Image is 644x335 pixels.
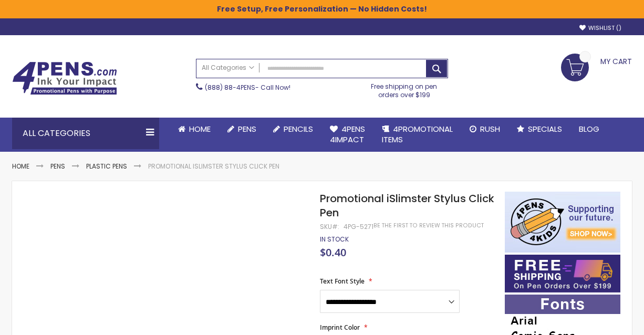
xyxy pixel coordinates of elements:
[321,118,373,152] a: 4Pens4impact
[189,123,211,134] span: Home
[12,118,159,149] div: All Categories
[205,83,290,92] span: - Call Now!
[382,123,453,145] span: 4PROMOTIONAL ITEMS
[579,24,621,32] a: Wishlist
[505,255,620,292] img: Free shipping on orders over $199
[320,222,339,231] strong: SKU
[202,64,254,72] span: All Categories
[265,118,321,141] a: Pencils
[50,162,65,171] a: Pens
[196,59,259,77] a: All Categories
[219,118,265,141] a: Pens
[12,61,117,95] img: 4Pens Custom Pens and Promotional Products
[320,323,360,332] span: Imprint Color
[205,83,255,92] a: (888) 88-4PENS
[508,118,570,141] a: Specials
[528,123,562,134] span: Specials
[505,192,620,253] img: 4pens 4 kids
[579,123,599,134] span: Blog
[320,191,494,220] span: Promotional iSlimster Stylus Click Pen
[284,123,313,134] span: Pencils
[461,118,508,141] a: Rush
[373,222,484,229] a: Be the first to review this product
[570,118,608,141] a: Blog
[480,123,500,134] span: Rush
[238,123,256,134] span: Pens
[86,162,127,171] a: Plastic Pens
[320,245,346,259] span: $0.40
[360,78,449,99] div: Free shipping on pen orders over $199
[330,123,365,145] span: 4Pens 4impact
[12,162,29,171] a: Home
[170,118,219,141] a: Home
[373,118,461,152] a: 4PROMOTIONALITEMS
[344,223,373,231] div: 4PG-5271
[320,277,365,286] span: Text Font Style
[320,235,349,244] div: Availability
[320,235,349,244] span: In stock
[148,162,279,171] li: Promotional iSlimster Stylus Click Pen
